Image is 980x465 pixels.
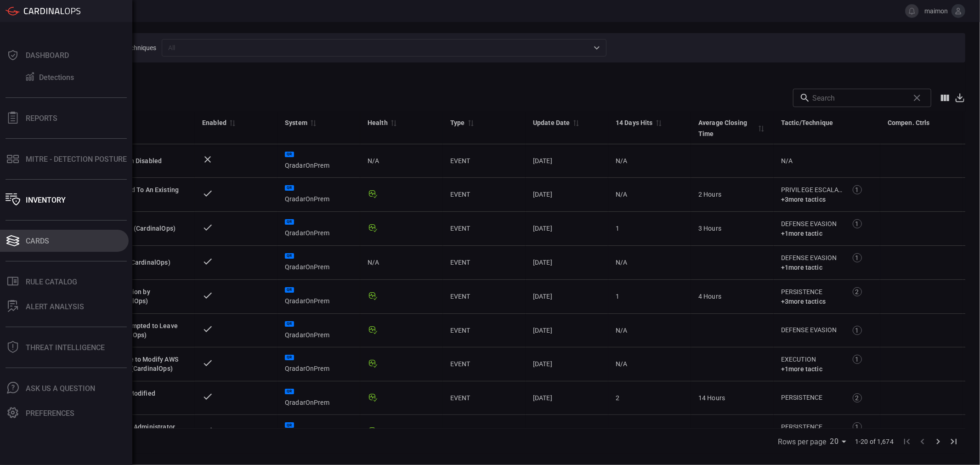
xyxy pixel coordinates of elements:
[285,287,294,293] div: QR
[526,246,608,280] td: [DATE]
[781,298,826,305] span: + 3 more tactic s
[781,287,843,297] div: Persistence
[285,321,294,327] div: QR
[954,92,965,103] button: Export
[781,422,843,432] div: Persistence
[450,224,518,233] div: EVENT
[450,393,518,403] div: EVENT
[853,253,862,262] div: 1
[853,219,862,228] div: 1
[853,326,862,335] div: 1
[285,422,294,428] div: QR
[781,219,843,229] div: Defense Evasion
[616,393,684,403] div: 2
[285,152,294,157] div: QR
[450,326,518,335] div: EVENT
[39,73,74,82] div: Detections
[616,259,627,266] span: N/A
[285,185,294,191] div: QR
[526,314,608,347] td: [DATE]
[285,219,294,225] div: QR
[227,119,238,127] span: Sort by Enabled descending
[781,157,793,164] span: N/A
[781,393,843,403] div: Persistence
[781,264,822,271] span: + 1 more tactic
[930,437,946,445] span: Go to next page
[285,287,353,306] div: QradarOnPrem
[755,124,766,132] span: Sort by Average Closing Time descending
[526,381,608,415] td: [DATE]
[465,119,476,127] span: Sort by Type ascending
[26,343,105,352] div: Threat Intelligence
[26,409,74,418] div: Preferences
[285,355,353,373] div: QradarOnPrem
[616,157,627,164] span: N/A
[533,117,570,128] div: Update Date
[285,389,294,394] div: QR
[307,119,318,127] span: Sort by System ascending
[691,280,774,314] td: 4 Hours
[526,144,608,178] td: [DATE]
[450,427,518,436] div: EVENT
[616,292,684,301] div: 1
[923,7,948,15] span: maimon
[781,185,843,195] div: Privilege Escalation
[781,325,843,335] div: Defense Evasion
[616,191,627,198] span: N/A
[368,156,379,165] span: N/A
[388,119,399,127] span: Sort by Health ascending
[946,437,962,445] span: Go to last page
[691,381,774,415] td: 14 Hours
[26,278,77,286] div: Rule Catalog
[855,437,894,446] span: 1-20 of 1,674
[653,119,664,127] span: Sort by 14 Days Hits descending
[909,90,925,106] span: Clear search
[778,437,827,447] label: Rows per page
[526,212,608,246] td: [DATE]
[781,117,833,128] div: Tactic/Technique
[526,178,608,212] td: [DATE]
[450,117,465,128] div: Type
[450,156,518,165] div: EVENT
[26,237,49,245] div: Cards
[698,117,755,139] div: Average Closing Time
[285,389,353,407] div: QradarOnPrem
[526,280,608,314] td: [DATE]
[285,422,353,441] div: QradarOnPrem
[691,212,774,246] td: 3 Hours
[616,360,627,368] span: N/A
[781,365,822,373] span: + 1 more tactic
[616,224,684,233] div: 1
[853,422,862,431] div: 1
[285,253,353,272] div: QradarOnPrem
[915,437,930,445] span: Go to previous page
[285,117,307,128] div: System
[616,117,653,128] div: 14 Days Hits
[570,119,581,127] span: Sort by Update Date descending
[781,355,843,364] div: Execution
[781,253,843,263] div: Defense Evasion
[26,302,84,311] div: ALERT ANALYSIS
[285,253,294,259] div: QR
[450,359,518,369] div: EVENT
[368,117,388,128] div: Health
[812,89,906,107] input: Search
[26,196,66,204] div: Inventory
[853,185,862,194] div: 1
[781,230,822,237] span: + 1 more tactic
[936,89,954,107] button: Show/Hide columns
[450,292,518,301] div: EVENT
[368,258,379,267] span: N/A
[899,437,915,445] span: Go to first page
[164,42,589,53] input: All
[946,434,962,449] button: Go to last page
[285,185,353,204] div: QradarOnPrem
[853,393,862,403] div: 2
[450,258,518,267] div: EVENT
[202,117,227,128] div: Enabled
[853,287,862,296] div: 2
